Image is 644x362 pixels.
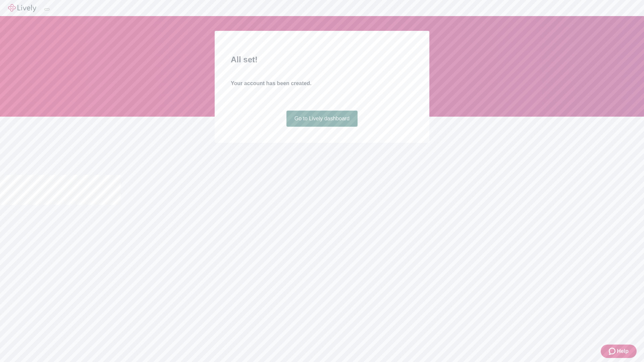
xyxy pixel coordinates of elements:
[609,347,617,355] svg: Zendesk support icon
[8,4,36,12] img: Lively
[617,347,629,355] span: Help
[44,8,50,10] button: Log out
[601,345,637,358] button: Zendesk support iconHelp
[231,79,413,87] h4: Your account has been created.
[286,111,358,127] a: Go to Lively dashboard
[231,54,413,66] h2: All set!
